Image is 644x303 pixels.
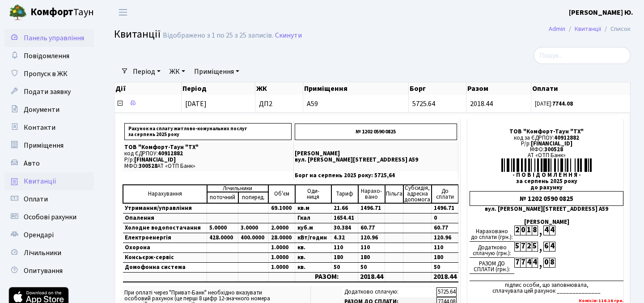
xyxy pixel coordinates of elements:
[531,140,572,148] span: [FINANCIAL_ID]
[4,83,94,101] a: Подати заявку
[470,99,493,109] span: 2018.44
[470,153,623,158] div: АТ «ОТП Банк»
[295,151,457,157] p: [PERSON_NAME]
[470,141,623,147] div: Р/р:
[268,233,295,243] td: 28.0000
[470,206,623,212] div: вул. [PERSON_NAME][STREET_ADDRESS] А59
[185,99,207,109] span: [DATE]
[532,226,538,235] div: 8
[30,5,73,19] b: Комфорт
[412,99,435,109] span: 5725.64
[303,82,409,95] th: Приміщення
[112,5,134,20] button: Переключити навігацію
[470,281,623,294] div: підпис особи, що заповнювала, сплачувала цей рахунок ______________
[385,185,403,203] td: Пільга
[520,242,526,252] div: 7
[123,233,207,243] td: Електроенергія
[295,263,331,273] td: кв.
[520,258,526,268] div: 7
[268,203,295,213] td: 69.1000
[470,135,623,141] div: код за ЄДРПОУ:
[331,233,358,243] td: 4.32
[543,242,549,252] div: 6
[543,226,549,235] div: 4
[432,185,458,203] td: До cплати
[9,4,27,21] img: logo.png
[124,123,292,140] p: Рахунок на сплату житлово-комунальних послуг за серпень 2025 року
[295,185,331,203] td: Оди- ниця
[207,223,238,233] td: 5.0000
[532,258,538,268] div: 4
[531,82,631,95] th: Оплати
[124,157,292,163] p: Р/р:
[238,233,268,243] td: 400.0000
[549,24,565,34] a: Admin
[470,172,623,178] div: - П О В І Д О М Л Е Н Н Я -
[4,190,94,208] a: Оплати
[543,258,549,268] div: 0
[163,31,273,40] div: Відображено з 1 по 25 з 25 записів.
[238,192,268,203] td: поперед.
[514,242,520,252] div: 5
[331,203,358,213] td: 21.66
[24,33,84,43] span: Панель управління
[534,47,631,64] input: Пошук...
[470,191,623,206] div: № 1202 0590 0825
[24,105,59,115] span: Документи
[535,20,644,38] nav: breadcrumb
[24,176,56,186] span: Квитанції
[166,64,189,79] a: ЖК
[409,82,466,95] th: Борг
[470,129,623,135] div: ТОВ "Комфорт-Таун "ТХ"
[514,258,520,268] div: 7
[123,263,207,273] td: Домофонна система
[134,156,176,164] span: [FINANCIAL_ID]
[114,26,161,42] span: Квитанції
[432,243,458,253] td: 110
[24,248,61,258] span: Лічильники
[295,124,457,140] p: № 1202 0590 0825
[268,185,295,203] td: Об'єм
[24,230,54,240] span: Орендарі
[4,137,94,154] a: Приміщення
[24,266,63,276] span: Опитування
[268,263,295,273] td: 1.0000
[4,226,94,244] a: Орендарі
[114,82,182,95] th: Дії
[268,253,295,263] td: 1.0000
[569,7,633,18] a: [PERSON_NAME] Ю.
[207,185,269,192] td: Лічильники
[331,263,358,273] td: 50
[358,273,385,282] td: 2018.44
[526,226,532,235] div: 1
[432,253,458,263] td: 180
[124,145,292,150] p: ТОВ "Комфорт-Таун "ТХ"
[295,203,331,213] td: кв.м
[24,69,68,79] span: Пропуск в ЖК
[123,185,207,203] td: Нарахування
[432,233,458,243] td: 120.96
[268,223,295,233] td: 2.0000
[123,213,207,223] td: Опалення
[295,273,358,282] td: РАЗОМ:
[259,100,299,107] span: ДП2
[575,24,601,34] a: Квитанції
[549,258,555,268] div: 8
[432,203,458,213] td: 1496.71
[358,263,385,273] td: 50
[432,223,458,233] td: 60.77
[295,253,331,263] td: кв.
[331,185,358,203] td: Тариф
[526,242,532,252] div: 2
[432,273,458,282] td: 2018.44
[470,185,623,191] div: до рахунку
[466,82,531,95] th: Разом
[331,223,358,233] td: 30.384
[4,65,94,83] a: Пропуск в ЖК
[432,213,458,223] td: 0
[123,253,207,263] td: Консьєрж-сервіс
[403,185,432,203] td: Субсидія, адресна допомога
[123,243,207,253] td: Охорона
[139,162,157,170] span: 300528
[470,258,514,274] div: РАЗОМ ДО СПЛАТИ (грн.):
